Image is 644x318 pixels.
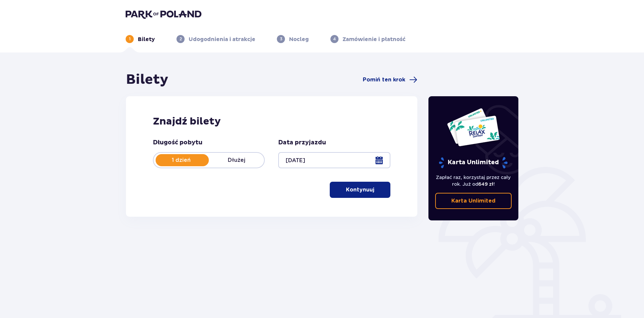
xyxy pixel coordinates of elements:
[280,36,282,42] p: 3
[189,36,255,43] p: Udogodnienia i atrakcje
[343,36,406,43] p: Zamówienie i płatność
[154,156,209,164] p: 1 dzień
[180,36,182,42] p: 2
[438,157,508,169] p: Karta Unlimited
[126,71,168,88] h1: Bilety
[126,9,201,19] img: Park of Poland logo
[330,182,390,198] button: Kontynuuj
[478,181,493,187] span: 649 zł
[209,156,264,164] p: Dłużej
[435,174,512,187] p: Zapłać raz, korzystaj przez cały rok. Już od !
[363,76,417,84] a: Pomiń ten krok
[435,193,512,209] a: Karta Unlimited
[363,76,405,83] span: Pomiń ten krok
[278,139,326,147] p: Data przyjazdu
[333,36,336,42] p: 4
[153,139,202,147] p: Długość pobytu
[138,36,155,43] p: Bilety
[289,36,309,43] p: Nocleg
[451,197,495,205] p: Karta Unlimited
[129,36,131,42] p: 1
[153,115,390,128] h2: Znajdź bilety
[346,186,374,193] p: Kontynuuj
